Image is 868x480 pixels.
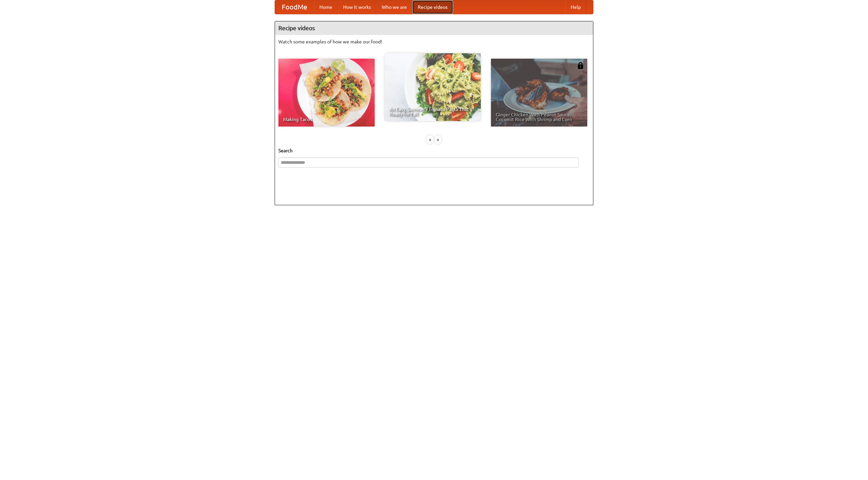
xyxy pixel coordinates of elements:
span: Making Tacos [283,117,370,122]
h4: Recipe videos [275,21,593,35]
a: Making Tacos [278,59,375,127]
p: Watch some examples of how we make our food! [278,38,590,45]
a: Recipe videos [412,0,453,14]
img: 483408.png [577,62,584,69]
a: An Easy, Summery Tomato Pasta That's Ready for Fall [384,53,481,121]
a: Home [314,0,338,14]
a: FoodMe [275,0,314,14]
a: Who we are [376,0,412,14]
div: « [427,135,433,144]
h5: Search [278,147,590,154]
a: How it works [338,0,376,14]
div: » [435,135,441,144]
span: An Easy, Summery Tomato Pasta That's Ready for Fall [389,107,476,116]
a: Help [565,0,586,14]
